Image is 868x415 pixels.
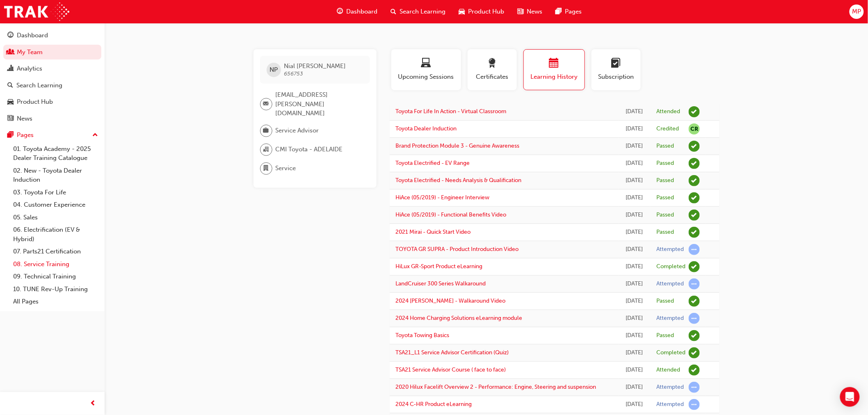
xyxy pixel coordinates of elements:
[656,246,684,253] div: Attempted
[689,382,700,393] span: learningRecordVerb_ATTEMPT-icon
[263,144,269,155] span: organisation-icon
[689,106,700,117] span: learningRecordVerb_ATTEND-icon
[689,347,700,358] span: learningRecordVerb_COMPLETE-icon
[7,115,14,123] span: news-icon
[7,132,14,139] span: pages-icon
[3,28,101,43] a: Dashboard
[656,263,685,271] div: Completed
[4,2,69,21] img: Trak
[656,297,674,305] div: Passed
[17,130,34,140] div: Pages
[625,210,644,220] div: Fri Feb 28 2025 09:51:47 GMT+1030 (Australian Central Daylight Time)
[10,211,101,224] a: 05. Sales
[7,82,13,89] span: search-icon
[263,163,269,174] span: department-icon
[625,400,644,409] div: Thu Feb 13 2025 09:47:30 GMT+1030 (Australian Central Daylight Time)
[656,280,684,288] div: Attempted
[689,123,700,135] span: null-icon
[396,315,523,322] a: 2024 Home Charging Solutions eLearning module
[396,246,519,253] a: TOYOTA GR SUPRA - Product Introduction Video
[656,401,684,408] div: Attempted
[3,78,101,93] a: Search Learning
[656,228,674,236] div: Passed
[263,99,269,109] span: email-icon
[530,72,578,82] span: Learning History
[396,160,470,166] a: Toyota Electrified - EV Range
[625,107,644,116] div: Tue Aug 19 2025 11:30:00 GMT+0930 (Australian Central Standard Time)
[840,387,860,407] div: Open Intercom Messenger
[10,164,101,186] a: 02. New - Toyota Dealer Induction
[625,124,644,134] div: Tue Mar 25 2025 22:30:00 GMT+1030 (Australian Central Daylight Time)
[396,332,450,339] a: Toyota Towing Basics
[511,3,549,20] a: news-iconNews
[396,108,507,115] a: Toyota For Life In Action - Virtual Classroom
[625,193,644,203] div: Fri Feb 28 2025 10:21:04 GMT+1030 (Australian Central Daylight Time)
[656,142,674,150] div: Passed
[396,194,490,201] a: HiAce (05/2019) - Engineer Interview
[656,332,674,340] div: Passed
[689,313,700,324] span: learningRecordVerb_ATTEMPT-icon
[3,128,101,143] button: Pages
[396,349,509,356] a: TSA21_L1 Service Advisor Certification (Quiz)
[400,7,446,16] span: Search Learning
[17,97,53,107] div: Product Hub
[518,7,524,17] span: news-icon
[396,263,483,270] a: HiLux GR-Sport Product eLearning
[656,349,685,357] div: Completed
[7,98,14,106] span: car-icon
[347,7,378,16] span: Dashboard
[625,262,644,271] div: Thu Feb 27 2025 11:36:54 GMT+1030 (Australian Central Daylight Time)
[10,223,101,245] a: 06. Electrification (EV & Hybrid)
[625,228,644,237] div: Thu Feb 27 2025 13:47:09 GMT+1030 (Australian Central Daylight Time)
[276,126,319,135] span: Service Advisor
[10,258,101,271] a: 08. Service Training
[90,399,96,409] span: prev-icon
[656,211,674,219] div: Passed
[452,3,511,20] a: car-iconProduct Hub
[7,65,14,73] span: chart-icon
[625,365,644,375] div: Tue Feb 25 2025 09:00:00 GMT+1030 (Australian Central Daylight Time)
[10,295,101,308] a: All Pages
[689,399,700,410] span: learningRecordVerb_ATTEMPT-icon
[549,58,559,69] span: calendar-icon
[689,227,700,238] span: learningRecordVerb_PASS-icon
[656,194,674,202] div: Passed
[3,111,101,126] a: News
[689,158,700,169] span: learningRecordVerb_PASS-icon
[689,244,700,255] span: learningRecordVerb_ATTEMPT-icon
[565,7,582,16] span: Pages
[284,62,346,70] span: Nial [PERSON_NAME]
[656,366,680,374] div: Attended
[16,81,62,90] div: Search Learning
[396,125,457,132] a: Toyota Dealer Induction
[391,7,397,17] span: search-icon
[625,331,644,340] div: Thu Feb 27 2025 10:48:25 GMT+1030 (Australian Central Daylight Time)
[10,270,101,283] a: 09. Technical Training
[598,72,635,82] span: Subscription
[689,141,700,152] span: learningRecordVerb_PASS-icon
[625,348,644,358] div: Wed Feb 26 2025 09:31:36 GMT+1030 (Australian Central Daylight Time)
[625,141,644,151] div: Thu Mar 06 2025 15:25:23 GMT+1030 (Australian Central Daylight Time)
[396,177,522,184] a: Toyota Electrified - Needs Analysis & Qualification
[656,125,679,133] div: Credited
[276,164,296,173] span: Service
[592,49,641,90] button: Subscription
[270,65,278,75] span: NP
[10,186,101,199] a: 03. Toyota For Life
[396,142,520,149] a: Brand Protection Module 3 - Genuine Awareness
[656,108,680,116] div: Attended
[3,94,101,109] a: Product Hub
[527,7,543,16] span: News
[689,365,700,376] span: learningRecordVerb_ATTEND-icon
[656,383,684,391] div: Attempted
[625,176,644,185] div: Thu Mar 06 2025 13:21:23 GMT+1030 (Australian Central Daylight Time)
[396,401,472,408] a: 2024 C-HR Product eLearning
[276,90,363,118] span: [EMAIL_ADDRESS][PERSON_NAME][DOMAIN_NAME]
[689,192,700,203] span: learningRecordVerb_PASS-icon
[17,114,32,123] div: News
[276,145,343,154] span: CMI Toyota - ADELAIDE
[689,278,700,290] span: learningRecordVerb_ATTEMPT-icon
[396,297,506,304] a: 2024 [PERSON_NAME] - Walkaround Video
